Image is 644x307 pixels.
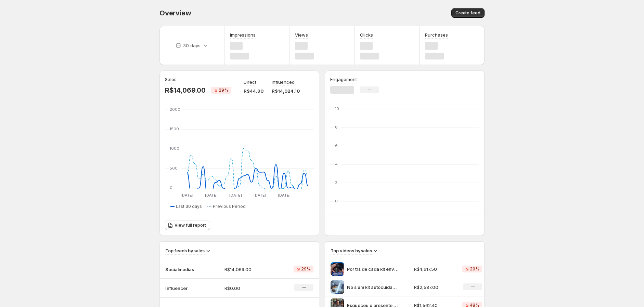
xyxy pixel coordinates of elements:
[165,76,177,83] h3: Sales
[414,284,454,291] p: R$2,587.00
[347,266,398,272] p: Por trs de cada kit enviado [PERSON_NAME] ateno e uma equipe preparada pra entregar muito cuidado...
[170,185,172,190] text: 0
[224,285,273,292] p: R$0.00
[331,247,372,254] h3: Top videos by sales
[230,31,256,38] h3: Impressions
[165,247,205,254] h3: Top feeds by sales
[360,31,373,38] h3: Clicks
[455,10,480,16] span: Create feed
[272,88,300,94] p: R$14,024.10
[170,146,179,151] text: 1000
[165,86,206,94] p: R$14,069.00
[213,204,246,209] span: Previous Period
[331,262,344,276] img: Por trs de cada kit enviado Rola ateno e uma equipe preparada pra entregar muito cuidado atravs d...
[165,221,210,230] a: View full report
[244,88,263,94] p: R$44.90
[181,193,193,198] text: [DATE]
[414,266,454,272] p: R$4,617.50
[165,285,199,292] p: Influencer
[335,106,339,111] text: 10
[451,8,485,18] button: Create feed
[183,42,201,49] p: 30 days
[175,223,206,228] span: View full report
[244,79,256,85] p: Direct
[170,126,179,131] text: 1500
[335,125,338,130] text: 8
[335,199,338,203] text: 0
[272,79,295,85] p: Influenced
[165,266,199,273] p: Socialmedias
[170,166,178,171] text: 500
[331,280,344,294] img: No s um kit autocuidado que voc monta do seu jeito e com at 20 de desconto Escolha at 2 produtos ...
[330,76,357,83] h3: Engagement
[335,162,338,166] text: 4
[295,31,308,38] h3: Views
[254,193,266,198] text: [DATE]
[301,266,311,272] span: 29%
[205,193,218,198] text: [DATE]
[159,9,191,17] span: Overview
[176,204,202,209] span: Last 30 days
[335,180,337,185] text: 2
[170,107,180,112] text: 2000
[347,284,398,291] p: No s um kit autocuidado que voc monta do seu jeito e com at 20 de desconto Escolha at 2 produtos ...
[219,88,228,93] span: 29%
[470,266,479,272] span: 29%
[335,143,338,148] text: 6
[278,193,291,198] text: [DATE]
[229,193,242,198] text: [DATE]
[425,31,448,38] h3: Purchases
[224,266,273,273] p: R$14,069.00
